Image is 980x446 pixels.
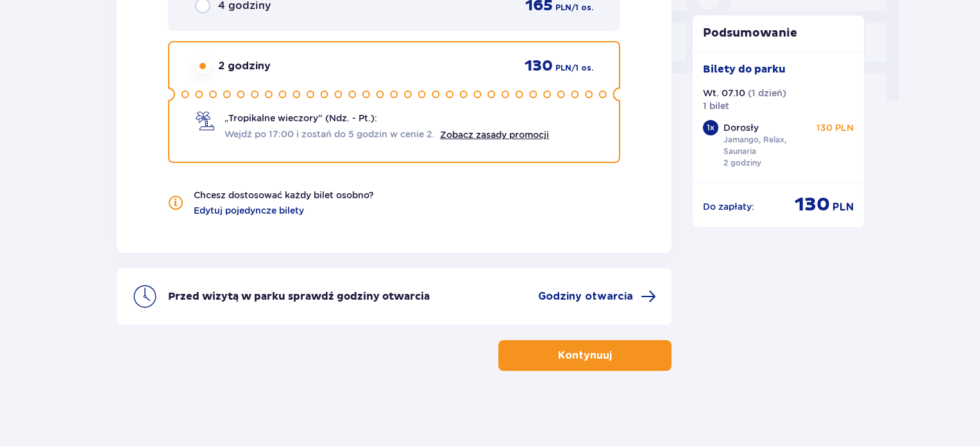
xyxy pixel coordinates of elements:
span: 130 [795,193,830,217]
span: PLN [555,2,571,13]
p: Podsumowanie [693,26,865,41]
div: 1 x [703,120,718,135]
p: 130 PLN [816,121,854,134]
p: 2 godziny [723,157,761,169]
span: / 1 os. [571,62,593,74]
span: Wejdź po 17:00 i zostań do 5 godzin w cenie 2. [224,128,435,141]
p: Do zapłaty : [703,200,754,213]
span: 2 godziny [218,59,271,73]
p: Dorosły [723,121,759,134]
a: Godziny otwarcia [538,289,656,304]
span: 130 [525,56,553,76]
p: Wt. 07.10 [703,87,745,99]
a: Zobacz zasady promocji [440,130,549,140]
p: Kontynuuj [558,348,612,363]
span: / 1 os. [571,2,593,13]
p: Bilety do parku [703,62,786,76]
p: 1 bilet [703,99,729,112]
p: Przed wizytą w parku sprawdź godziny otwarcia [168,289,430,304]
span: „Tropikalne wieczory" (Ndz. - Pt.): [224,112,377,124]
span: PLN [555,62,571,74]
a: Edytuj pojedyncze bilety [194,204,304,217]
button: Kontynuuj [498,340,672,371]
span: PLN [832,200,854,214]
span: Godziny otwarcia [538,289,633,304]
p: Chcesz dostosować każdy bilet osobno? [194,189,374,202]
p: ( 1 dzień ) [748,87,786,99]
p: Jamango, Relax, Saunaria [723,134,812,157]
